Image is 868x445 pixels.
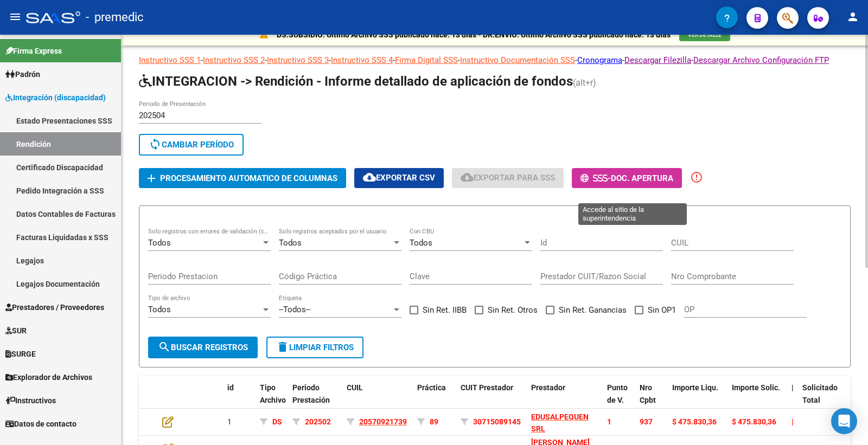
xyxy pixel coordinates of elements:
[292,383,330,404] span: Periodo Prestación
[267,55,329,65] a: Instructivo SSS 3
[266,337,363,358] button: Limpiar filtros
[573,78,596,88] span: (alt+r)
[640,383,656,404] span: Nro Cpbt
[276,343,354,352] span: Limpiar filtros
[572,168,682,188] button: -Doc. Apertura
[227,383,234,392] span: id
[461,171,474,184] mat-icon: cloud_download
[488,304,538,317] span: Sin Ret. Otros
[5,45,62,57] span: Firma Express
[688,32,722,38] span: VER DETALLE
[461,383,513,392] span: CUIT Prestador
[607,383,628,404] span: Punto de V.
[5,348,36,360] span: SURGE
[792,417,794,426] span: |
[160,173,337,183] span: Procesamiento automatico de columnas
[363,171,376,184] mat-icon: cloud_download
[139,54,851,66] p: - - - - - - - -
[145,172,158,185] mat-icon: add
[461,173,555,183] span: Exportar para SSS
[531,412,589,434] span: EDUSALPEQUEN SRL
[456,376,527,424] datatable-header-cell: CUIT Prestador
[148,238,171,248] span: Todos
[452,168,564,188] button: Exportar para SSS
[417,383,446,392] span: Práctica
[342,376,413,424] datatable-header-cell: CUIL
[430,417,438,426] span: 89
[690,171,703,184] mat-icon: error_outline
[5,418,76,430] span: Datos de contacto
[347,383,363,392] span: CUIL
[846,10,859,23] mat-icon: person
[5,395,56,407] span: Instructivos
[5,301,104,313] span: Prestadores / Proveedores
[359,417,407,426] span: 20570921739
[363,173,435,183] span: Exportar CSV
[580,173,611,183] span: -
[279,238,302,248] span: Todos
[272,417,282,426] span: DS
[139,134,244,156] button: Cambiar Período
[413,376,456,424] datatable-header-cell: Práctica
[139,55,201,65] a: Instructivo SSS 1
[607,417,611,426] span: 1
[158,343,248,352] span: Buscar registros
[148,305,171,314] span: Todos
[792,383,794,392] span: |
[727,376,787,424] datatable-header-cell: Importe Solic.
[5,68,40,80] span: Padrón
[223,376,256,424] datatable-header-cell: id
[831,408,857,434] div: Open Intercom Messenger
[149,140,234,150] span: Cambiar Período
[527,376,603,424] datatable-header-cell: Prestador
[203,55,265,65] a: Instructivo SSS 2
[305,417,331,426] span: 202502
[410,238,432,248] span: Todos
[640,417,653,426] span: 937
[256,376,288,424] datatable-header-cell: Tipo Archivo
[668,376,727,424] datatable-header-cell: Importe Liqu.
[693,55,829,65] a: Descargar Archivo Configuración FTP
[531,383,565,392] span: Prestador
[577,55,622,65] a: Cronograma
[276,340,289,353] mat-icon: delete
[635,376,668,424] datatable-header-cell: Nro Cpbt
[603,376,635,424] datatable-header-cell: Punto de V.
[158,340,171,353] mat-icon: search
[331,55,393,65] a: Instructivo SSS 4
[86,5,144,29] span: - premedic
[672,417,717,426] span: $ 475.830,36
[139,74,573,89] span: INTEGRACION -> Rendición - Informe detallado de aplicación de fondos
[279,305,310,314] span: --Todos--
[139,168,346,188] button: Procesamiento automatico de columnas
[5,92,106,104] span: Integración (discapacidad)
[732,417,776,426] span: $ 475.830,36
[227,416,251,428] div: 1
[9,10,22,23] mat-icon: menu
[260,383,286,404] span: Tipo Archivo
[611,173,673,183] span: Doc. Apertura
[288,376,342,424] datatable-header-cell: Periodo Prestación
[460,55,575,65] a: Instructivo Documentación SSS
[148,337,258,358] button: Buscar registros
[679,29,730,41] button: VER DETALLE
[423,304,467,317] span: Sin Ret. IIBB
[802,383,838,404] span: Solicitado Total
[149,138,162,151] mat-icon: sync
[648,304,676,317] span: Sin OP1
[5,371,92,383] span: Explorador de Archivos
[732,383,780,392] span: Importe Solic.
[395,55,458,65] a: Firma Digital SSS
[277,29,671,41] p: DS.SUBSIDIO: Último Archivo SSS publicado hace: 13 días - DR.ENVIO: Último Archivo SSS publicado ...
[559,304,627,317] span: Sin Ret. Ganancias
[354,168,444,188] button: Exportar CSV
[5,325,27,337] span: SUR
[473,417,521,426] span: 30715089145
[672,383,718,392] span: Importe Liqu.
[624,55,691,65] a: Descargar Filezilla
[787,376,798,424] datatable-header-cell: |
[798,376,858,424] datatable-header-cell: Solicitado Total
